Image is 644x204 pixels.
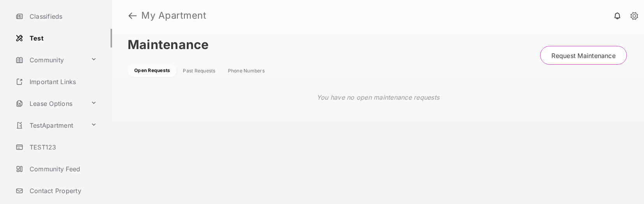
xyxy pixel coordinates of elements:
a: Community [12,51,88,69]
h1: Maintenance [128,37,209,52]
a: Phone Numbers [228,68,265,74]
a: Open Requests [134,67,170,74]
a: Contact Property [12,181,112,200]
a: Lease Options [12,94,88,113]
a: Past Requests [183,68,215,74]
a: Test [12,29,112,47]
a: Community Feed [12,160,112,178]
a: Classifieds [12,7,112,26]
p: You have no open maintenance requests [317,93,439,102]
a: TestApartment [12,116,88,135]
a: Important Links [12,72,100,91]
a: Request Maintenance [540,46,627,65]
strong: My Apartment [141,11,206,20]
a: TEST123 [12,138,112,157]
